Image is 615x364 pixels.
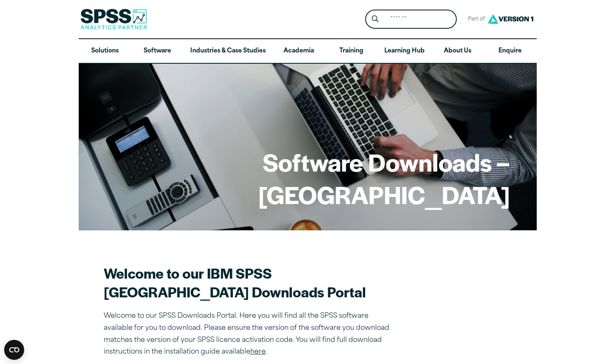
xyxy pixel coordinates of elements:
[79,39,131,63] a: Solutions
[367,12,383,27] button: Search magnifying glass icon
[131,39,184,63] a: Software
[272,39,325,63] a: Academia
[184,39,272,63] a: Industries & Case Studies
[463,13,486,25] span: Part of
[365,10,457,29] form: Site Header Search Form
[250,349,266,355] a: here
[484,39,536,63] a: Enquire
[80,9,147,30] img: SPSS Analytics Partner
[4,340,24,360] button: Open CMP widget
[372,15,378,22] svg: Search magnifying glass icon
[325,39,377,63] a: Training
[431,39,484,63] a: About Us
[79,39,537,63] nav: Desktop version of site main menu
[104,264,395,301] h2: Welcome to our IBM SPSS [GEOGRAPHIC_DATA] Downloads Portal
[104,310,395,358] p: Welcome to our SPSS Downloads Portal. Here you will find all the SPSS software available for you ...
[105,146,510,210] h1: Software Downloads – [GEOGRAPHIC_DATA]
[486,11,535,27] img: Version1 Logo
[378,39,431,63] a: Learning Hub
